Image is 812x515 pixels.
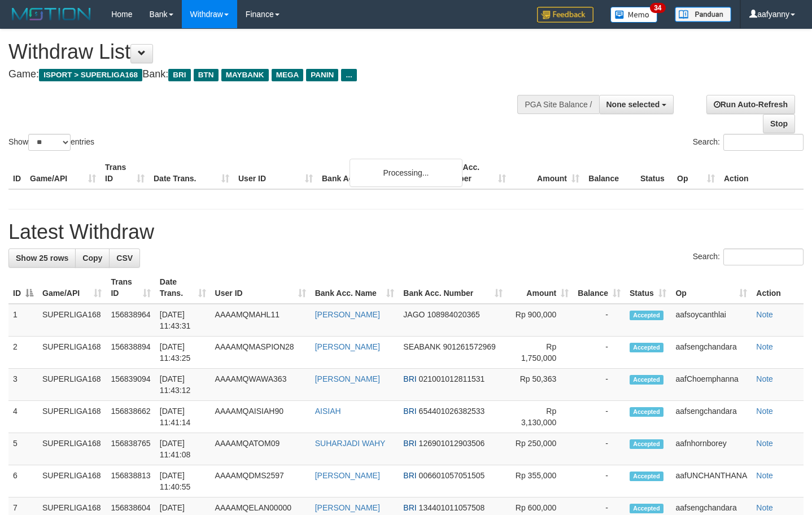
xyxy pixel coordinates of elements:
th: Action [752,272,804,304]
h4: Game: Bank: [8,69,530,80]
a: Stop [763,114,795,133]
span: Copy 126901012903506 to clipboard [419,439,485,448]
a: [PERSON_NAME] [315,503,380,512]
th: Bank Acc. Name: activate to sort column ascending [311,272,399,304]
td: aafsoycanthlai [671,304,752,337]
a: Show 25 rows [8,248,76,268]
span: Copy 006601057051505 to clipboard [419,471,485,480]
select: Showentries [28,134,71,151]
td: 2 [8,337,38,369]
a: Note [756,439,773,448]
td: SUPERLIGA168 [38,304,106,337]
th: Game/API: activate to sort column ascending [38,272,106,304]
span: BRI [403,471,416,480]
label: Show entries [8,134,94,151]
td: 156838894 [106,337,155,369]
span: Accepted [630,472,663,481]
a: SUHARJADI WAHY [315,439,386,448]
span: Accepted [630,311,663,320]
th: ID [8,157,25,189]
th: Game/API [25,157,101,189]
a: [PERSON_NAME] [315,374,380,383]
h1: Latest Withdraw [8,221,804,243]
a: Note [756,503,773,512]
td: 156839094 [106,369,155,401]
span: BTN [194,69,219,81]
td: Rp 900,000 [507,304,573,337]
td: AAAAMQMASPION28 [211,337,311,369]
span: Accepted [630,504,663,513]
th: Amount: activate to sort column ascending [507,272,573,304]
td: 156838964 [106,304,155,337]
td: [DATE] 11:43:31 [155,304,211,337]
th: Trans ID [101,157,149,189]
span: Copy 021001012811531 to clipboard [419,374,485,383]
span: SEABANK [403,342,440,351]
td: AAAAMQWAWA363 [211,369,311,401]
th: Bank Acc. Number: activate to sort column ascending [399,272,507,304]
button: None selected [599,95,674,114]
span: Accepted [630,375,663,385]
a: Note [756,342,773,351]
td: Rp 50,363 [507,369,573,401]
td: AAAAMQATOM09 [211,433,311,465]
a: AISIAH [315,407,341,416]
th: Action [719,157,804,189]
td: Rp 250,000 [507,433,573,465]
td: AAAAMQAISIAH90 [211,401,311,433]
th: Op: activate to sort column ascending [671,272,752,304]
td: [DATE] 11:43:12 [155,369,211,401]
h1: Withdraw List [8,41,530,63]
th: Status: activate to sort column ascending [625,272,671,304]
input: Search: [723,134,804,151]
td: - [573,337,625,369]
span: ... [341,69,356,81]
span: Copy 654401026382533 to clipboard [419,407,485,416]
td: Rp 3,130,000 [507,401,573,433]
span: BRI [168,69,190,81]
div: PGA Site Balance / [517,95,599,114]
td: 6 [8,465,38,497]
td: SUPERLIGA168 [38,401,106,433]
img: MOTION_logo.png [8,6,94,23]
td: [DATE] 11:41:08 [155,433,211,465]
td: - [573,433,625,465]
a: Note [756,471,773,480]
td: 5 [8,433,38,465]
span: CSV [116,254,133,263]
td: - [573,401,625,433]
label: Search: [693,248,804,265]
span: MEGA [272,69,304,81]
td: 156838813 [106,465,155,497]
td: aafsengchandara [671,337,752,369]
th: User ID: activate to sort column ascending [211,272,311,304]
img: panduan.png [675,7,731,22]
td: 1 [8,304,38,337]
th: Op [673,157,719,189]
td: aafsengchandara [671,401,752,433]
a: Copy [75,248,110,268]
th: ID: activate to sort column descending [8,272,38,304]
img: Button%20Memo.svg [610,7,658,23]
th: Date Trans.: activate to sort column ascending [155,272,211,304]
a: Note [756,310,773,319]
td: [DATE] 11:41:14 [155,401,211,433]
span: BRI [403,374,416,383]
span: Accepted [630,439,663,449]
label: Search: [693,134,804,151]
td: 156838765 [106,433,155,465]
td: aafUNCHANTHANA [671,465,752,497]
a: Run Auto-Refresh [706,95,795,114]
td: - [573,465,625,497]
td: - [573,369,625,401]
span: ISPORT > SUPERLIGA168 [39,69,142,81]
th: User ID [234,157,317,189]
td: 4 [8,401,38,433]
a: CSV [109,248,140,268]
a: Note [756,374,773,383]
td: aafChoemphanna [671,369,752,401]
th: Amount [510,157,584,189]
span: 34 [650,3,665,13]
td: AAAAMQMAHL11 [211,304,311,337]
a: Note [756,407,773,416]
